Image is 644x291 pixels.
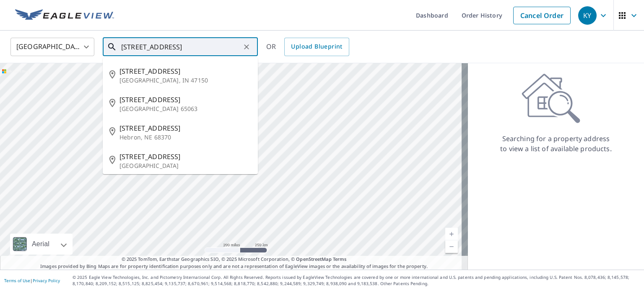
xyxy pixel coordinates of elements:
[119,95,251,105] span: [STREET_ADDRESS]
[4,278,30,283] a: Terms of Use
[4,278,60,283] p: |
[500,134,612,154] p: Searching for a property address to view a list of available products.
[333,256,347,262] a: Terms
[33,278,60,283] a: Privacy Policy
[578,6,597,25] div: KY
[10,35,94,59] div: [GEOGRAPHIC_DATA]
[15,9,114,22] img: EV Logo
[121,35,241,59] input: Search by address or latitude-longitude
[122,256,347,263] span: © 2025 TomTom, Earthstar Geographics SIO, © 2025 Microsoft Corporation, ©
[119,123,251,133] span: [STREET_ADDRESS]
[513,7,571,24] a: Cancel Order
[10,234,73,255] div: Aerial
[119,152,251,162] span: [STREET_ADDRESS]
[266,38,349,56] div: OR
[445,228,458,240] a: Current Level 5, Zoom In
[119,162,251,170] p: [GEOGRAPHIC_DATA]
[119,66,251,76] span: [STREET_ADDRESS]
[119,105,251,113] p: [GEOGRAPHIC_DATA] 65063
[284,38,349,56] a: Upload Blueprint
[296,256,331,262] a: OpenStreetMap
[119,76,251,85] p: [GEOGRAPHIC_DATA], IN 47150
[445,240,458,253] a: Current Level 5, Zoom Out
[29,234,52,255] div: Aerial
[73,274,640,287] p: © 2025 Eagle View Technologies, Inc. and Pictometry International Corp. All Rights Reserved. Repo...
[119,133,251,142] p: Hebron, NE 68370
[241,41,252,53] button: Clear
[291,41,342,52] span: Upload Blueprint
